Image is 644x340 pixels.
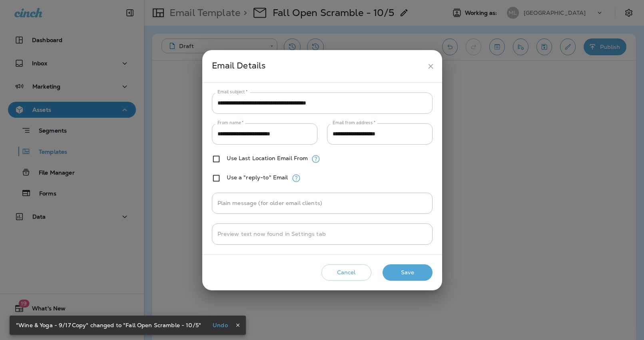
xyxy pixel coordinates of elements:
[212,59,423,74] div: Email Details
[227,155,308,161] label: Use Last Location Email From
[383,264,433,281] button: Save
[217,89,248,95] label: Email subject
[423,59,438,74] button: close
[227,174,288,181] label: Use a "reply-to" Email
[333,120,375,126] label: Email from address
[16,318,201,332] div: "Wine & Yoga - 9/17 Copy" changed to "Fall Open Scramble - 10/5"
[217,120,244,126] label: From name
[213,322,228,328] p: Undo
[321,264,371,281] button: Cancel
